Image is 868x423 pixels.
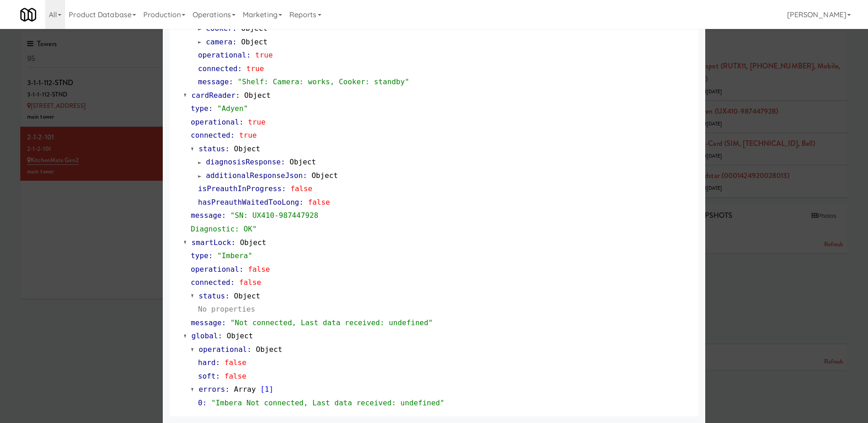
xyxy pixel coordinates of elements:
span: true [248,118,266,126]
span: false [290,184,312,193]
span: ] [269,385,274,394]
span: operational [191,118,239,126]
span: "Imbera" [217,251,252,260]
span: isPreauthInProgress [198,184,282,193]
span: : [281,158,285,166]
span: connected [191,131,231,139]
span: Object [241,38,267,46]
span: true [246,64,264,73]
span: type [191,251,208,260]
span: operational [199,345,247,354]
span: : [218,332,222,340]
span: : [239,265,244,274]
span: Object [234,144,260,153]
span: camera [206,38,232,46]
span: status [199,144,225,153]
span: Object [244,91,270,100]
span: : [208,251,213,260]
span: : [225,292,230,300]
span: false [248,265,270,274]
span: false [224,372,246,380]
span: hard [198,358,216,367]
span: Array [234,385,256,394]
span: [ [260,385,265,394]
span: additionalResponseJson [206,171,303,180]
span: message [191,318,222,327]
span: message [191,211,222,220]
span: : [222,318,226,327]
span: operational [198,51,246,59]
span: 1 [265,385,269,394]
span: Object [234,292,260,300]
span: "Not connected, Last data received: undefined" [231,318,433,327]
span: Object [226,332,253,340]
span: true [255,51,273,59]
span: : [225,385,230,394]
span: connected [198,64,238,73]
span: : [231,278,235,287]
span: true [239,131,257,139]
span: "Adyen" [217,104,248,113]
span: "SN: UX410-987447928 Diagnostic: OK" [191,211,318,233]
span: operational [191,265,239,274]
span: soft [198,372,216,380]
span: connected [191,278,231,287]
span: message [198,77,229,86]
span: : [303,171,307,180]
span: : [203,399,207,407]
span: status [199,292,225,300]
span: : [232,38,237,46]
span: false [224,358,246,367]
span: : [236,91,240,100]
span: "Imbera Not connected, Last data received: undefined" [211,399,444,407]
span: smartLock [192,238,231,247]
span: : [216,358,220,367]
span: Object [240,238,266,247]
span: : [222,211,226,220]
span: : [238,64,242,73]
span: : [282,184,286,193]
span: false [308,198,330,207]
span: type [191,104,208,113]
span: : [246,51,251,59]
span: : [208,104,213,113]
span: hasPreauthWaitedTooLong [198,198,299,207]
span: cardReader [192,91,236,100]
span: : [239,118,244,126]
span: : [247,345,252,354]
span: : [231,131,235,139]
span: Object [289,158,316,166]
span: "Shelf: Camera: works, Cooker: standby" [238,77,410,86]
span: : [229,77,233,86]
span: Object [256,345,282,354]
span: : [299,198,304,207]
span: : [225,144,230,153]
span: Object [311,171,338,180]
span: : [216,372,220,380]
span: errors [199,385,225,394]
img: Micromart [20,7,36,23]
span: false [239,278,261,287]
span: diagnosisResponse [206,158,281,166]
span: 0 [198,399,203,407]
span: global [192,332,218,340]
span: : [231,238,236,247]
